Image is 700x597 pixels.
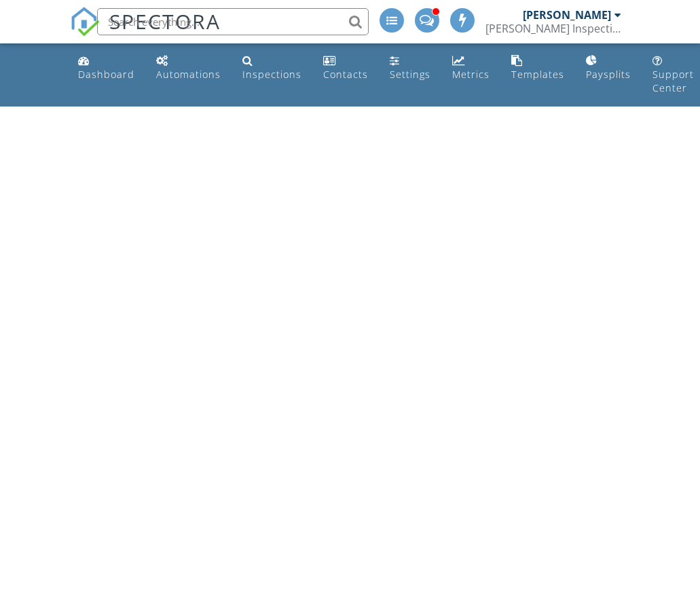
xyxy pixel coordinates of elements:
[237,49,307,88] a: Inspections
[485,22,621,35] div: Morrell Inspection Services of Houston, LLC
[156,68,221,81] div: Automations
[390,68,430,81] div: Settings
[318,49,373,88] a: Contacts
[78,68,134,81] div: Dashboard
[586,68,631,81] div: Paysplits
[647,49,699,101] a: Support Center
[652,68,694,94] div: Support Center
[97,8,369,35] input: Search everything...
[447,49,495,88] a: Metrics
[506,49,570,88] a: Templates
[151,49,226,88] a: Automations (Advanced)
[384,49,436,88] a: Settings
[242,68,301,81] div: Inspections
[70,18,221,47] a: SPECTORA
[73,49,140,88] a: Dashboard
[323,68,368,81] div: Contacts
[452,68,490,81] div: Metrics
[70,7,100,37] img: The Best Home Inspection Software - Spectora
[581,49,636,88] a: Paysplits
[511,68,564,81] div: Templates
[523,8,611,22] div: [PERSON_NAME]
